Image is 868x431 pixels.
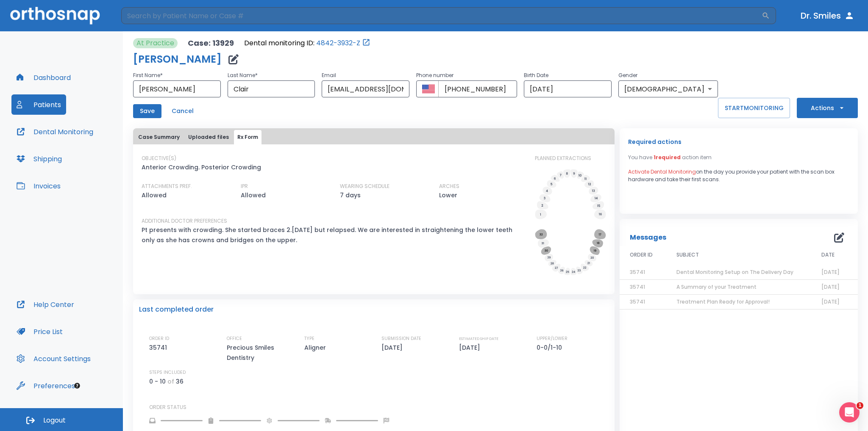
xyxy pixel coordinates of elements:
[676,268,793,276] span: Dental Monitoring Setup on The Delivery Day
[142,225,525,245] p: Pt presents with crowding. She started braces 2.[DATE] but relapsed. We are interested in straigh...
[628,168,696,175] span: Activate Dental Monitoring
[676,298,770,305] span: Treatment Plan Ready for Approval!
[185,130,232,144] button: Uploaded files
[11,294,79,315] button: Help Center
[618,80,718,97] div: [DEMOGRAPHIC_DATA]
[630,283,645,290] span: 35741
[857,402,863,409] span: 1
[142,190,167,200] p: Allowed
[11,376,80,396] button: Preferences
[133,104,161,118] button: Save
[188,38,234,48] p: Case: 13929
[149,403,609,411] p: ORDER STATUS
[416,70,517,80] p: Phone number
[821,298,840,305] span: [DATE]
[654,154,681,161] span: 1 required
[304,335,314,343] p: TYPE
[176,376,184,387] p: 36
[11,348,96,369] button: Account Settings
[135,130,183,144] button: Case Summary
[241,182,248,190] p: IPR
[142,162,261,172] p: Anterior Crowding. Posterior Crowding
[630,232,666,243] p: Messages
[381,335,421,343] p: SUBMISSION DATE
[797,8,858,23] button: Dr. Smiles
[618,70,718,80] p: Gender
[322,80,409,97] input: Email
[228,80,315,97] input: Last Name
[821,283,840,290] span: [DATE]
[537,343,565,353] p: 0-0/1-10
[142,155,176,162] p: OBJECTIVE(S)
[535,155,591,162] p: PLANNED EXTRACTIONS
[11,122,98,142] button: Dental Monitoring
[227,335,242,343] p: OFFICE
[524,80,612,97] input: Choose date, selected date is Sep 24, 1979
[628,137,682,147] p: Required actions
[438,80,517,97] input: Phone number
[168,104,197,118] button: Cancel
[11,321,68,342] button: Price List
[676,251,699,259] span: SUBJECT
[142,182,192,190] p: ATTACHMENTS PREF.
[43,416,66,425] span: Logout
[234,130,262,144] button: Rx Form
[149,369,186,376] p: STEPS INCLUDED
[244,38,370,48] div: Open patient in dental monitoring portal
[142,217,227,225] p: ADDITIONAL DOCTOR PREFERENCES
[524,70,612,80] p: Birth Date
[11,67,76,88] button: Dashboard
[73,382,81,390] div: Tooltip anchor
[340,190,361,200] p: 7 days
[11,94,66,115] button: Patients
[381,343,406,353] p: [DATE]
[630,268,645,276] span: 35741
[316,38,360,48] a: 4842-3932-Z
[630,298,645,305] span: 35741
[821,268,840,276] span: [DATE]
[322,70,409,80] p: Email
[537,335,568,343] p: UPPER/LOWER
[676,283,757,290] span: A Summary of your Treatment
[149,343,170,353] p: 35741
[149,376,166,387] p: 0 - 10
[149,335,169,343] p: ORDER ID
[136,38,174,48] p: At Practice
[340,182,389,190] p: WEARING SCHEDULE
[422,83,435,95] button: Select country
[459,335,498,343] p: ESTIMATED SHIP DATE
[241,190,266,200] p: Allowed
[133,80,221,97] input: First Name
[797,98,858,118] button: Actions
[135,130,613,144] div: tabs
[439,190,457,200] p: Lower
[628,154,712,161] p: You have action item
[139,304,214,315] p: Last completed order
[718,98,790,118] button: STARTMONITORING
[304,343,329,353] p: Aligner
[459,343,483,353] p: [DATE]
[227,343,299,363] p: Precious Smiles Dentistry
[10,7,100,24] img: Orthosnap
[630,251,653,259] span: ORDER ID
[839,402,860,423] iframe: Intercom live chat
[244,38,314,48] p: Dental monitoring ID:
[821,251,835,259] span: DATE
[167,376,174,387] p: of
[628,168,849,183] p: on the day you provide your patient with the scan box hardware and take their first scans.
[121,7,762,24] input: Search by Patient Name or Case #
[228,70,315,80] p: Last Name *
[133,54,222,64] h1: [PERSON_NAME]
[11,176,66,196] button: Invoices
[439,182,459,190] p: ARCHES
[11,149,67,169] button: Shipping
